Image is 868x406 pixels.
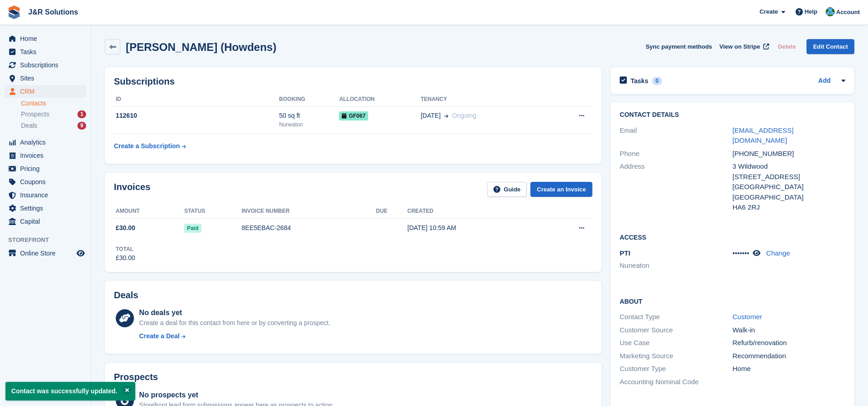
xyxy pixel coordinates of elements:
[620,325,732,336] div: Customer Source
[733,192,845,203] div: [GEOGRAPHIC_DATA]
[620,125,732,146] div: Email
[116,223,135,233] span: £30.00
[114,182,150,197] h2: Invoices
[620,232,845,241] h2: Access
[530,182,592,197] a: Create an Invoice
[652,77,663,85] div: 0
[139,331,180,341] div: Create a Deal
[620,364,732,374] div: Customer Type
[20,149,75,162] span: Invoices
[487,182,527,197] a: Guide
[116,253,135,263] div: £30.00
[5,149,86,162] a: menu
[339,92,421,107] th: Allocation
[5,32,86,45] a: menu
[126,41,277,53] h2: [PERSON_NAME] (Howdens)
[114,138,186,155] a: Create a Subscription
[452,112,476,119] span: Ongoing
[5,85,86,98] a: menu
[139,331,330,341] a: Create a Deal
[421,111,441,120] span: [DATE]
[20,85,75,98] span: CRM
[20,215,75,228] span: Capital
[114,141,180,151] div: Create a Subscription
[5,136,86,149] a: menu
[5,72,86,85] a: menu
[733,351,845,361] div: Recommendation
[421,92,549,107] th: Tenancy
[5,247,86,260] a: menu
[733,325,845,336] div: Walk-in
[5,215,86,228] a: menu
[805,7,817,16] span: Help
[5,202,86,215] a: menu
[620,261,732,271] li: Nuneaton
[716,39,771,54] a: View on Stripe
[241,204,376,219] th: Invoice number
[279,111,339,120] div: 50 sq ft
[620,338,732,348] div: Use Case
[116,245,135,253] div: Total
[5,162,86,175] a: menu
[631,77,648,85] h2: Tasks
[733,172,845,182] div: [STREET_ADDRESS]
[20,189,75,201] span: Insurance
[733,126,794,145] a: [EMAIL_ADDRESS][DOMAIN_NAME]
[620,149,732,159] div: Phone
[20,59,75,71] span: Subscriptions
[20,162,75,175] span: Pricing
[139,307,330,318] div: No deals yet
[760,7,778,16] span: Create
[139,318,330,328] div: Create a deal for this contact from here or by converting a prospect.
[241,223,376,233] div: 8EE5EBAC-2684
[20,202,75,215] span: Settings
[184,204,241,219] th: Status
[77,110,86,118] div: 1
[21,110,86,119] a: Prospects 1
[20,32,75,45] span: Home
[620,312,732,322] div: Contact Type
[339,111,368,120] span: GF067
[114,372,158,382] h2: Prospects
[5,175,86,188] a: menu
[774,39,799,54] button: Delete
[766,249,791,257] a: Change
[620,351,732,361] div: Marketing Source
[733,338,845,348] div: Refurb/renovation
[836,8,860,17] span: Account
[733,182,845,192] div: [GEOGRAPHIC_DATA]
[20,72,75,85] span: Sites
[407,223,540,233] div: [DATE] 10:59 AM
[376,204,407,219] th: Due
[733,149,845,159] div: [PHONE_NUMBER]
[25,5,82,20] a: J&R Solutions
[407,204,540,219] th: Created
[21,121,37,130] span: Deals
[21,121,86,130] a: Deals 9
[20,247,75,260] span: Online Store
[733,249,750,257] span: •••••••
[620,296,845,306] h2: About
[5,189,86,201] a: menu
[818,76,831,86] a: Add
[114,204,184,219] th: Amount
[77,122,86,130] div: 9
[114,92,279,107] th: ID
[733,313,762,321] a: Customer
[20,175,75,188] span: Coupons
[806,39,854,54] a: Edit Contact
[75,248,86,259] a: Preview store
[733,364,845,374] div: Home
[826,7,835,16] img: Macie Adcock
[620,111,845,119] h2: Contact Details
[279,120,339,129] div: Nuneaton
[719,42,760,51] span: View on Stripe
[21,110,49,119] span: Prospects
[646,39,712,54] button: Sync payment methods
[7,5,21,19] img: stora-icon-8386f47178a22dfd0bd8f6a31ec36ba5ce8667c1dd55bd0f319d3a0aa187defe.svg
[21,99,86,108] a: Contacts
[139,390,334,401] div: No prospects yet
[114,111,279,120] div: 112610
[8,236,91,245] span: Storefront
[20,136,75,149] span: Analytics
